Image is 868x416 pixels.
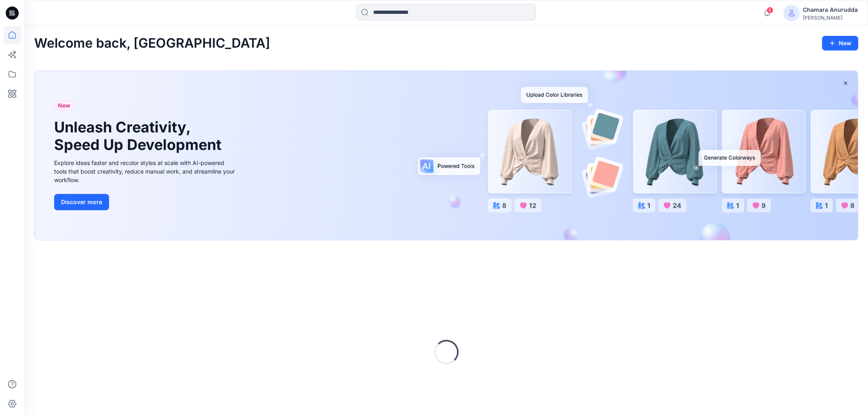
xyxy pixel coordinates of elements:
[803,15,858,21] div: [PERSON_NAME]
[54,119,225,154] h1: Unleash Creativity, Speed Up Development
[788,10,795,16] svg: avatar
[54,194,109,210] button: Discover more
[54,158,237,184] div: Explore ideas faster and recolor styles at scale with AI-powered tools that boost creativity, red...
[58,101,70,110] span: New
[803,5,858,15] div: Chamara Anurudda
[767,7,773,13] span: 8
[54,194,237,210] a: Discover more
[822,36,858,51] button: New
[34,36,270,51] h2: Welcome back, [GEOGRAPHIC_DATA]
